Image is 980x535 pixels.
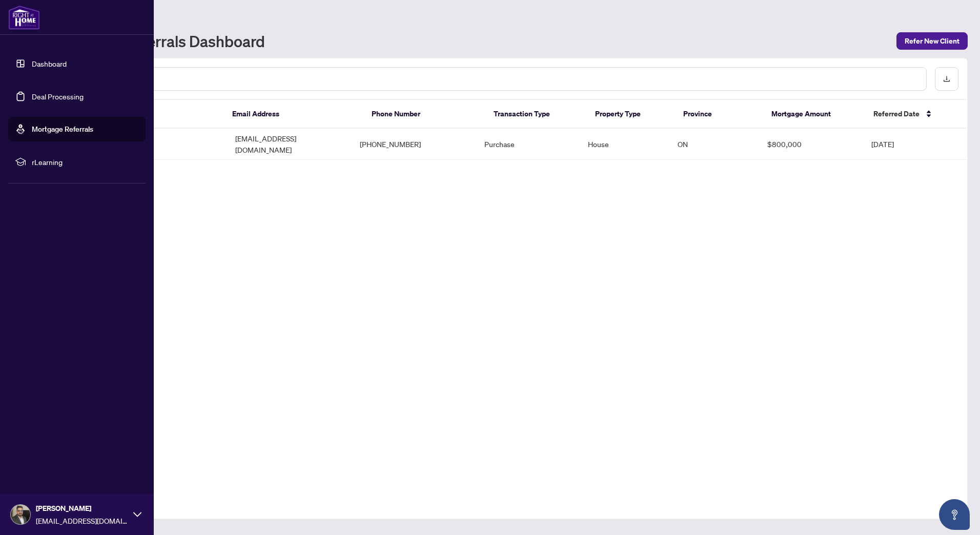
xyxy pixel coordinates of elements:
[896,32,968,50] button: Refer New Client
[32,125,93,134] a: Mortgage Referrals
[943,75,950,83] span: download
[587,100,675,129] th: Property Type
[580,129,669,160] td: House
[905,33,959,49] span: Refer New Client
[873,108,920,119] span: Referred Date
[935,67,958,91] button: download
[11,505,30,524] img: Profile Icon
[227,129,352,160] td: [EMAIL_ADDRESS][DOMAIN_NAME]
[865,100,967,129] th: Referred Date
[476,129,580,160] td: Purchase
[675,100,763,129] th: Province
[36,515,128,526] span: [EMAIL_ADDRESS][DOMAIN_NAME]
[763,100,865,129] th: Mortgage Amount
[36,503,128,514] span: [PERSON_NAME]
[32,92,84,101] a: Deal Processing
[363,100,485,129] th: Phone Number
[8,5,40,30] img: logo
[224,100,363,129] th: Email Address
[352,129,476,160] td: [PHONE_NUMBER]
[669,129,759,160] td: ON
[759,129,863,160] td: $800,000
[863,129,967,160] td: [DATE]
[939,499,970,530] button: Open asap
[485,100,587,129] th: Transaction Type
[32,59,67,68] a: Dashboard
[32,156,138,168] span: rLearning
[53,33,265,49] h1: Mortgage Referrals Dashboard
